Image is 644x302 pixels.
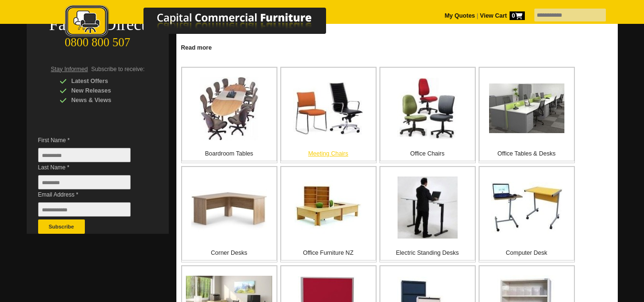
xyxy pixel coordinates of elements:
[38,202,131,217] input: Email Address *
[445,12,475,19] a: My Quotes
[91,66,144,73] span: Subscribe to receive:
[491,182,562,234] img: Computer Desk
[51,66,88,73] span: Stay Informed
[27,18,169,31] div: Factory Direct
[379,166,476,262] a: Electric Standing Desks Electric Standing Desks
[39,5,372,40] img: Capital Commercial Furniture Logo
[182,149,276,158] p: Boardroom Tables
[200,77,258,140] img: Boardroom Tables
[280,166,377,262] a: Office Furniture NZ Office Furniture NZ
[38,148,131,162] input: First Name *
[191,183,267,232] img: Corner Desks
[478,12,524,19] a: View Cart0
[380,149,475,158] p: Office Chairs
[38,163,145,172] span: Last Name *
[380,248,475,258] p: Electric Standing Desks
[60,76,150,86] div: Latest Offers
[480,149,574,158] p: Office Tables & Desks
[182,248,276,258] p: Corner Desks
[176,41,618,52] a: Click to read more
[60,95,150,105] div: News & Views
[280,67,377,163] a: Meeting Chairs Meeting Chairs
[281,248,376,258] p: Office Furniture NZ
[293,82,363,135] img: Meeting Chairs
[397,78,458,139] img: Office Chairs
[480,12,525,19] strong: View Cart
[39,5,372,42] a: Capital Commercial Furniture Logo
[38,219,85,234] button: Subscribe
[479,67,575,163] a: Office Tables & Desks Office Tables & Desks
[27,31,169,49] div: 0800 800 507
[510,11,525,20] span: 0
[480,248,574,258] p: Computer Desk
[38,135,145,145] span: First Name *
[295,180,362,235] img: Office Furniture NZ
[181,67,277,163] a: Boardroom Tables Boardroom Tables
[489,83,564,133] img: Office Tables & Desks
[398,177,458,239] img: Electric Standing Desks
[38,190,145,199] span: Email Address *
[60,86,150,95] div: New Releases
[181,166,277,262] a: Corner Desks Corner Desks
[379,67,476,163] a: Office Chairs Office Chairs
[479,166,575,262] a: Computer Desk Computer Desk
[38,175,131,189] input: Last Name *
[281,149,376,158] p: Meeting Chairs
